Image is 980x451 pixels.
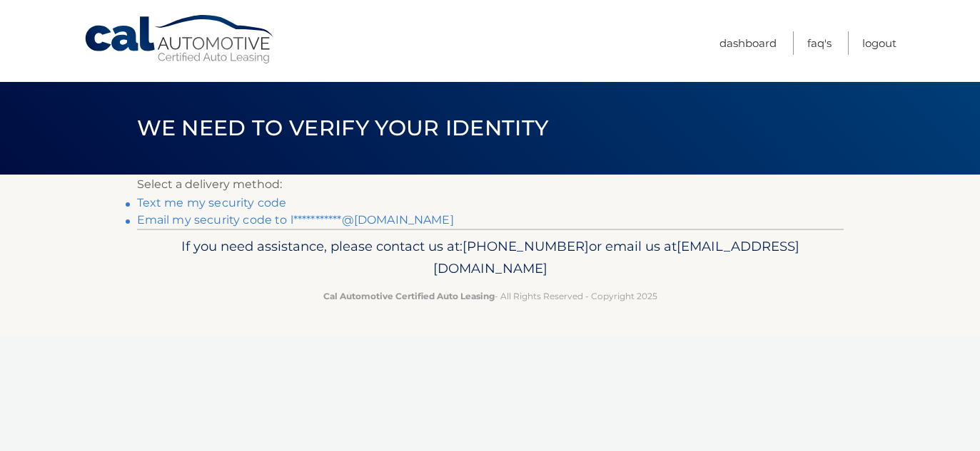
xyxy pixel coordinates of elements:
p: If you need assistance, please contact us at: or email us at [146,235,834,281]
span: We need to verify your identity [137,115,549,141]
p: Select a delivery method: [137,175,844,195]
p: - All Rights Reserved - Copyright 2025 [146,289,834,304]
a: Cal Automotive [84,14,276,65]
a: Dashboard [719,31,777,55]
strong: Cal Automotive Certified Auto Leasing [323,291,495,301]
a: Logout [862,31,896,55]
a: FAQ's [807,31,832,55]
a: Text me my security code [137,196,287,209]
span: [PHONE_NUMBER] [463,238,589,254]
